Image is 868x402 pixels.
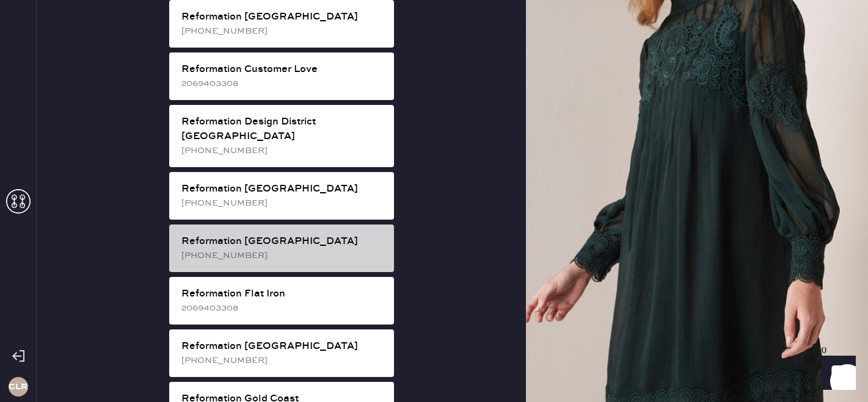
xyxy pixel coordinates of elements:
[181,24,384,38] div: [PHONE_NUMBER]
[181,10,384,24] div: Reformation [GEOGRAPHIC_DATA]
[181,182,384,196] div: Reformation [GEOGRAPHIC_DATA]
[39,136,826,180] div: # 88762 [PERSON_NAME] [PERSON_NAME] [EMAIL_ADDRESS][DOMAIN_NAME]
[39,74,826,88] div: Packing list
[181,287,384,301] div: Reformation Flat Iron
[181,144,384,157] div: [PHONE_NUMBER]
[39,121,826,136] div: Customer information
[181,301,384,315] div: 2069403308
[181,354,384,367] div: [PHONE_NUMBER]
[785,198,826,214] th: QTY
[181,196,384,210] div: [PHONE_NUMBER]
[39,88,826,103] div: Order # 81980
[104,214,785,230] td: Basic Strap Dress - Reformation - Petites Irisa Dress Chrysanthemum - Size: 10P
[39,198,104,214] th: ID
[810,347,863,400] iframe: Front Chat
[9,382,27,391] h3: CLR
[181,339,384,354] div: Reformation [GEOGRAPHIC_DATA]
[39,214,104,230] td: 921610
[181,77,384,90] div: 2069403308
[181,115,384,144] div: Reformation Design District [GEOGRAPHIC_DATA]
[181,249,384,262] div: [PHONE_NUMBER]
[181,62,384,77] div: Reformation Customer Love
[181,234,384,249] div: Reformation [GEOGRAPHIC_DATA]
[104,198,785,214] th: Description
[785,214,826,230] td: 1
